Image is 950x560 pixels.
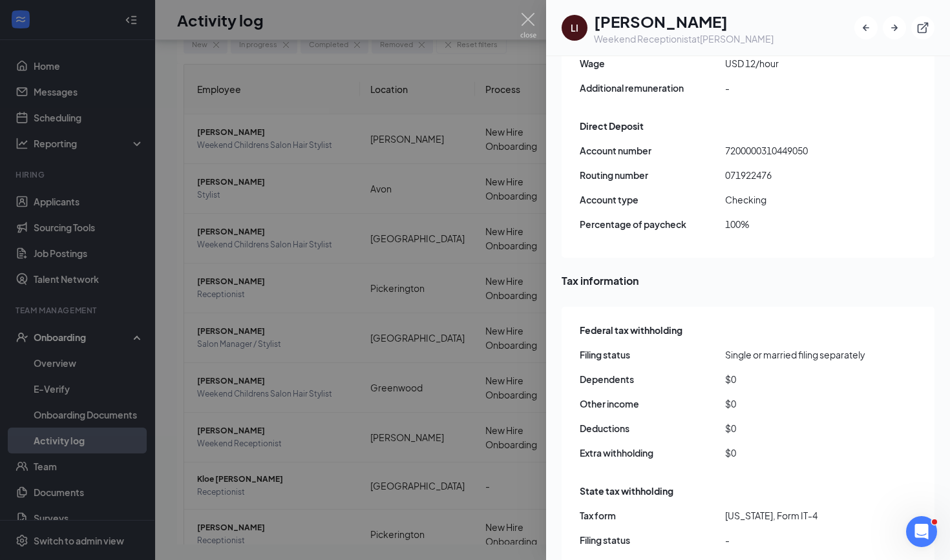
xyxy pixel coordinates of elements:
div: LI [571,21,578,34]
span: Filing status [580,533,725,547]
button: ArrowLeftNew [854,16,878,39]
span: State tax withholding [580,484,673,498]
span: Account type [580,192,725,207]
svg: ArrowRight [888,21,901,34]
span: Account number [580,143,725,158]
span: Single or married filing separately [725,347,871,362]
span: Federal tax withholding [580,323,682,337]
span: Extra withholding [580,446,725,460]
span: $0 [725,372,871,386]
span: 7200000310449050 [725,143,871,158]
svg: ExternalLink [916,21,929,34]
button: ArrowRight [883,16,906,39]
span: - [725,533,871,547]
span: - [725,81,871,95]
div: Weekend Receptionist at [PERSON_NAME] [594,32,774,45]
span: Other income [580,397,725,411]
span: Wage [580,56,725,70]
span: Additional remuneration [580,81,725,95]
span: $0 [725,397,871,411]
span: Dependents [580,372,725,386]
span: $0 [725,446,871,460]
button: ExternalLink [911,16,934,39]
span: Filing status [580,347,725,362]
h1: [PERSON_NAME] [594,10,774,32]
span: Tax form [580,508,725,523]
span: Tax information [562,273,934,289]
span: USD 12/hour [725,56,871,70]
span: 071922476 [725,168,871,182]
span: Direct Deposit [580,119,644,133]
span: Routing number [580,168,725,182]
span: $0 [725,421,871,435]
span: Checking [725,192,871,207]
svg: ArrowLeftNew [860,21,872,34]
span: 100% [725,217,871,231]
span: Percentage of paycheck [580,217,725,231]
span: [US_STATE], Form IT-4 [725,508,871,523]
iframe: Intercom live chat [906,516,937,547]
span: Deductions [580,421,725,435]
